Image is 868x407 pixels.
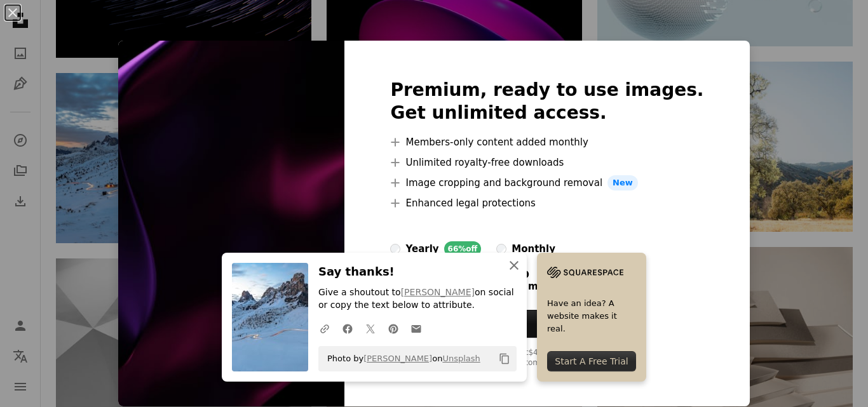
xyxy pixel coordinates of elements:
[547,297,636,335] span: Have an idea? A website makes it real.
[444,241,482,257] div: 66% off
[405,241,438,257] div: yearly
[547,263,623,282] img: file-1705255347840-230a6ab5bca9image
[390,244,400,254] input: yearly66%off
[494,348,515,370] button: Copy to clipboard
[318,286,517,312] p: Give a shoutout to on social or copy the text below to attribute.
[318,263,517,281] h3: Say thanks!
[390,79,703,124] h2: Premium, ready to use images. Get unlimited access.
[321,349,480,369] span: Photo by on
[547,351,636,371] div: Start A Free Trial
[537,253,646,382] a: Have an idea? A website makes it real.Start A Free Trial
[382,316,405,341] a: Share on Pinterest
[442,354,480,363] a: Unsplash
[390,175,703,190] li: Image cropping and background removal
[390,135,703,150] li: Members-only content added monthly
[390,196,703,211] li: Enhanced legal protections
[390,155,703,170] li: Unlimited royalty-free downloads
[607,175,638,190] span: New
[359,316,382,341] a: Share on Twitter
[401,287,475,297] a: [PERSON_NAME]
[363,354,432,363] a: [PERSON_NAME]
[405,316,428,341] a: Share over email
[512,241,555,257] div: monthly
[336,316,359,341] a: Share on Facebook
[118,41,344,406] img: premium_photo-1674811564431-4be5bd37fb6a
[496,244,506,254] input: monthly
